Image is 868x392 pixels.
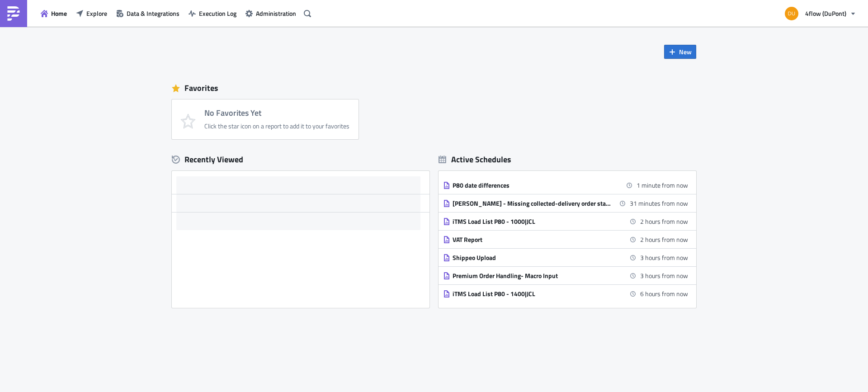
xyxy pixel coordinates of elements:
time: 2025-10-13 10:00 [640,235,688,244]
div: [PERSON_NAME] - Missing collected-delivery order status [453,199,611,208]
button: Home [36,6,71,20]
span: New [679,47,692,57]
a: iTMS Load List P80 - 1400|JCL6 hours from now [443,285,688,302]
a: Shippeo Upload3 hours from now [443,249,688,266]
button: New [664,45,696,59]
h4: No Favorites Yet [204,109,349,118]
button: Explore [71,6,112,20]
span: Execution Log [199,9,236,18]
div: iTMS Load List P80 - 1000|JCL [453,217,611,226]
a: Premium Order Handling- Macro Input3 hours from now [443,267,688,284]
time: 2025-10-13 08:30 [637,180,688,190]
span: Home [51,9,67,18]
button: Data & Integrations [112,6,184,20]
div: Recently Viewed [172,153,429,166]
time: 2025-10-13 10:00 [640,217,688,226]
div: Click the star icon on a report to add it to your favorites [204,122,349,130]
div: iTMS Load List P80 - 1400|JCL [453,290,611,298]
a: [PERSON_NAME] - Missing collected-delivery order status31 minutes from now [443,194,688,212]
img: PushMetrics [6,6,21,21]
span: Data & Integrations [127,9,179,18]
time: 2025-10-13 09:00 [630,198,688,208]
a: iTMS Load List P80 - 1000|JCL2 hours from now [443,213,688,230]
span: Explore [86,9,107,18]
time: 2025-10-13 14:00 [640,289,688,298]
div: VAT Report [453,236,611,244]
div: Active Schedules [439,154,511,165]
span: 4flow (DuPont) [805,9,846,18]
time: 2025-10-13 11:40 [640,271,688,280]
button: Administration [241,6,301,20]
img: Avatar [784,6,799,21]
div: Favorites [172,81,696,95]
div: P80 date differences [453,181,611,189]
div: Shippeo Upload [453,254,611,262]
div: Premium Order Handling- Macro Input [453,272,611,280]
a: P80 date differences1 minute from now [443,176,688,194]
button: 4flow (DuPont) [779,4,861,24]
time: 2025-10-13 11:00 [640,253,688,262]
a: VAT Report2 hours from now [443,231,688,248]
span: Administration [256,9,296,18]
button: Execution Log [184,6,241,20]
